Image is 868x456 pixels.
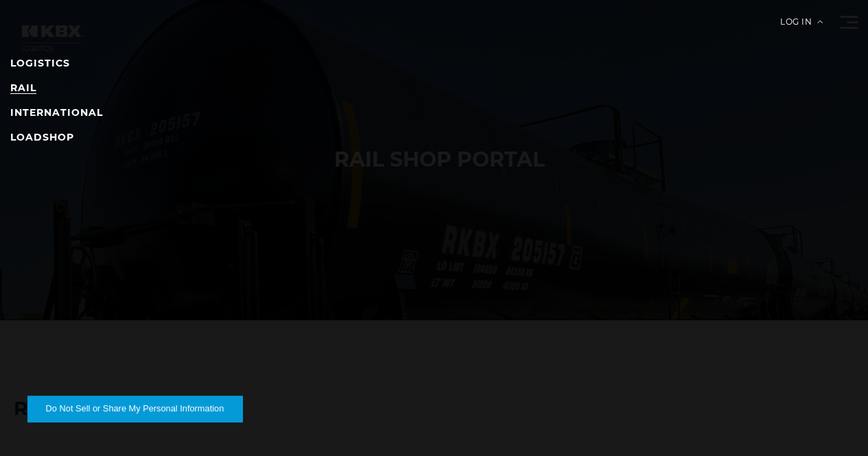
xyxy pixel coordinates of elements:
img: arrow [817,21,823,23]
a: LOADSHOP [10,131,74,143]
a: RAIL [10,82,36,94]
a: LOGISTICS [10,57,70,69]
a: INTERNATIONAL [10,106,103,119]
iframe: Chat Widget [799,390,868,456]
div: Log in [780,18,823,36]
button: Do Not Sell or Share My Personal Information [27,396,242,422]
